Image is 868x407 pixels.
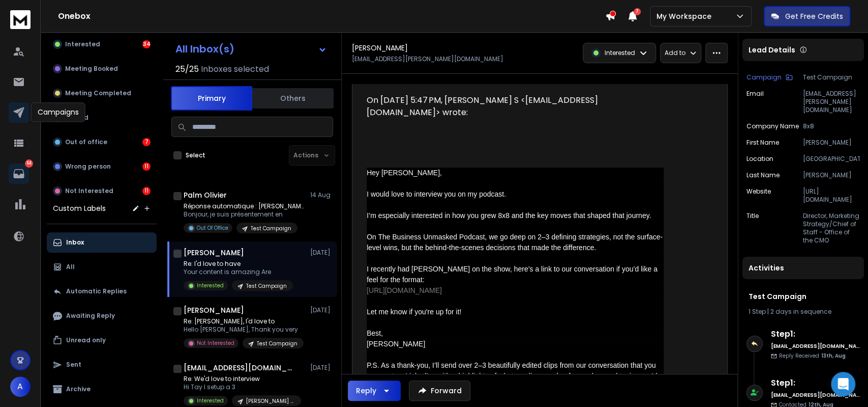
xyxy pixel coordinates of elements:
div: Best, [367,328,664,339]
div: Hey [PERSON_NAME], [367,168,664,178]
p: [DATE] [310,249,333,257]
p: Automatic Replies [66,287,127,295]
p: Bonjour, je suis présentement en [184,210,306,219]
span: 7 [634,8,641,15]
p: Awaiting Reply [66,312,115,320]
p: Unread only [66,336,106,344]
h6: Step 1 : [771,377,860,389]
p: Director, Marketing Strategy/Chief of Staff - Office of the CMO [803,212,860,245]
h1: Test Campaign [749,291,858,302]
div: Open Intercom Messenger [831,372,855,396]
p: My Workspace [656,11,715,21]
p: First Name [746,139,779,147]
p: location [746,155,773,163]
button: Reply [348,381,401,401]
p: Inbox [66,238,84,247]
label: Select [186,151,205,159]
img: logo [10,10,31,29]
button: A [10,376,31,397]
p: Interested [197,397,224,404]
p: Add to [665,49,685,57]
button: Closed [47,107,157,128]
div: I’m especially interested in how you grew 8x8 and the key moves that shaped that journey. [367,210,664,221]
p: All [66,263,75,271]
p: 64 [25,159,33,168]
div: I would love to interview you on my podcast. [367,189,664,200]
h6: [EMAIL_ADDRESS][DOMAIN_NAME] [771,342,860,350]
h1: All Inbox(s) [175,44,234,54]
h1: Palm Olivier [184,190,227,200]
p: 8x8 [803,122,860,130]
button: Others [252,87,334,110]
p: Réponse automatique : [PERSON_NAME], I'd love [184,202,306,210]
button: Wrong person11 [47,156,157,177]
p: Hi Tay I setup a 3 [184,383,301,391]
h1: [PERSON_NAME] [184,305,244,315]
h1: Onebox [58,10,605,22]
h6: [EMAIL_ADDRESS][DOMAIN_NAME] [771,391,860,399]
button: Meeting Booked [47,59,157,79]
h1: [PERSON_NAME] [352,43,408,53]
a: [URL][DOMAIN_NAME] [367,286,442,294]
p: Test Campaign [803,73,860,82]
button: Sent [47,355,157,375]
button: All [47,257,157,277]
p: Test Campaign [257,340,297,347]
p: Not Interested [65,187,113,195]
h6: Step 1 : [771,328,860,340]
p: [EMAIL_ADDRESS][PERSON_NAME][DOMAIN_NAME] [352,55,503,63]
p: [GEOGRAPHIC_DATA] [803,155,860,163]
div: Let me know if you're up for it! [367,307,664,317]
p: [URL][DOMAIN_NAME] [803,187,860,204]
button: Archive [47,379,157,399]
p: [DATE] [310,306,333,314]
p: [PERSON_NAME] [803,139,860,147]
h3: Custom Labels [53,203,106,213]
p: Meeting Completed [65,89,131,97]
p: Last Name [746,171,780,179]
p: [EMAIL_ADDRESS][PERSON_NAME][DOMAIN_NAME] [803,90,860,114]
div: On The Business Unmasked Podcast, we go deep on 2–3 defining strategies, not the surface-level wi... [367,232,664,253]
p: Re: I'd love to have [184,260,293,268]
div: Activities [742,257,864,279]
p: [DATE] [310,364,333,372]
p: Interested [605,49,635,57]
div: | [749,308,858,316]
p: Reply Received [779,352,846,360]
p: Wrong person [65,162,111,171]
button: Unread only [47,330,157,350]
p: Your content is amazing Are [184,268,293,276]
button: Meeting Completed [47,83,157,103]
p: Out of office [65,138,107,146]
button: Primary [171,86,252,111]
p: Archive [66,385,91,393]
button: Forward [409,381,470,401]
div: 11 [142,187,151,195]
button: Out of office7 [47,132,157,152]
p: Interested [65,40,100,48]
button: Get Free Credits [764,6,850,26]
p: [PERSON_NAME] Podcast [246,397,295,405]
p: Test Campaign [251,225,291,232]
span: 25 / 25 [175,63,199,75]
p: Re: [PERSON_NAME], I'd love to [184,317,304,325]
button: All Inbox(s) [167,39,335,59]
h3: Inboxes selected [201,63,269,75]
p: Meeting Booked [65,65,118,73]
span: 1 Step [749,307,766,316]
span: 2 days in sequence [770,307,831,316]
p: title [746,212,759,245]
div: Campaigns [31,102,85,122]
p: Interested [197,282,224,289]
div: 7 [142,138,151,146]
p: Campaign [746,73,782,82]
div: I recently had [PERSON_NAME] on the show, here’s a link to our conversation if you’d like a feel ... [367,264,664,285]
p: [PERSON_NAME] [803,171,860,179]
p: Test Campaign [246,282,287,290]
h1: [PERSON_NAME] [184,248,244,258]
div: 34 [142,40,151,48]
p: Company Name [746,122,799,130]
